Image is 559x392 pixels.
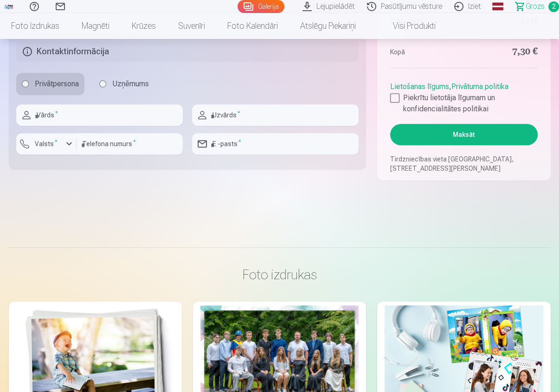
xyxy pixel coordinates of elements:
img: /fa3 [4,4,14,9]
a: Suvenīri [167,13,216,39]
button: Valsts* [16,133,77,154]
a: Lietošanas līgums [390,82,449,91]
span: Grozs [526,1,545,12]
dd: 7,30 € [469,45,538,58]
h5: Kontaktinformācija [16,41,359,62]
button: Maksāt [390,124,537,145]
input: Uzņēmums [99,80,107,88]
label: Uzņēmums [94,73,154,95]
a: Privātuma politika [451,82,508,91]
p: Tirdzniecības vieta [GEOGRAPHIC_DATA], [STREET_ADDRESS][PERSON_NAME] [390,154,537,173]
dt: Kopā [390,45,459,58]
label: Valsts [31,139,61,148]
label: Piekrītu lietotāja līgumam un konfidencialitātes politikai [390,92,537,115]
input: Privātpersona [22,80,29,88]
a: Foto kalendāri [216,13,289,39]
label: Privātpersona [16,73,84,95]
a: Magnēti [71,13,121,39]
span: 2 [548,1,559,12]
a: Atslēgu piekariņi [289,13,367,39]
h3: Foto izdrukas [16,266,543,283]
div: , [390,77,537,115]
a: Krūzes [121,13,167,39]
a: Visi produkti [367,13,447,39]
